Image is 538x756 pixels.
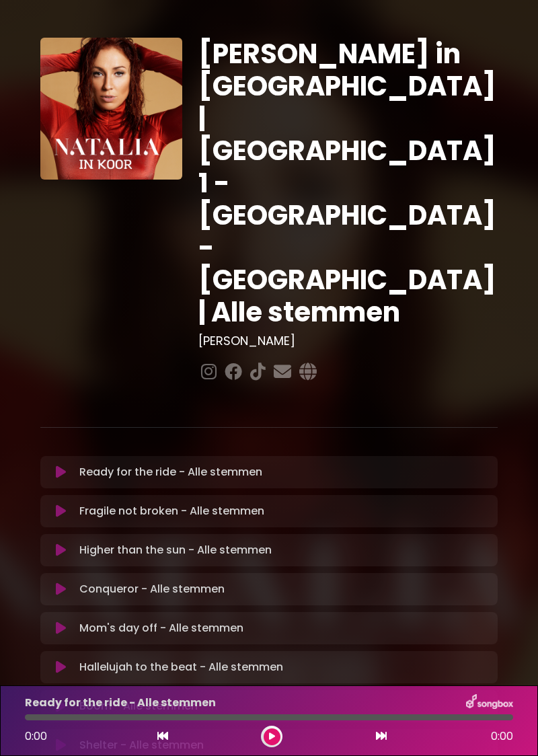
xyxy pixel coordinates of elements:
span: 0:00 [25,728,47,744]
p: Ready for the ride - Alle stemmen [25,695,216,711]
p: Conqueror - Alle stemmen [79,581,225,597]
p: Hallelujah to the beat - Alle stemmen [79,659,283,675]
p: Mom's day off - Alle stemmen [79,620,243,636]
h1: [PERSON_NAME] in [GEOGRAPHIC_DATA] | [GEOGRAPHIC_DATA] 1 - [GEOGRAPHIC_DATA] - [GEOGRAPHIC_DATA] ... [198,38,498,328]
img: songbox-logo-white.png [466,694,513,712]
span: 0:00 [491,728,513,745]
img: YTVS25JmS9CLUqXqkEhs [40,38,182,180]
p: Ready for the ride - Alle stemmen [79,464,262,480]
p: Fragile not broken - Alle stemmen [79,503,264,519]
h3: [PERSON_NAME] [198,334,498,348]
p: Higher than the sun - Alle stemmen [79,542,272,558]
